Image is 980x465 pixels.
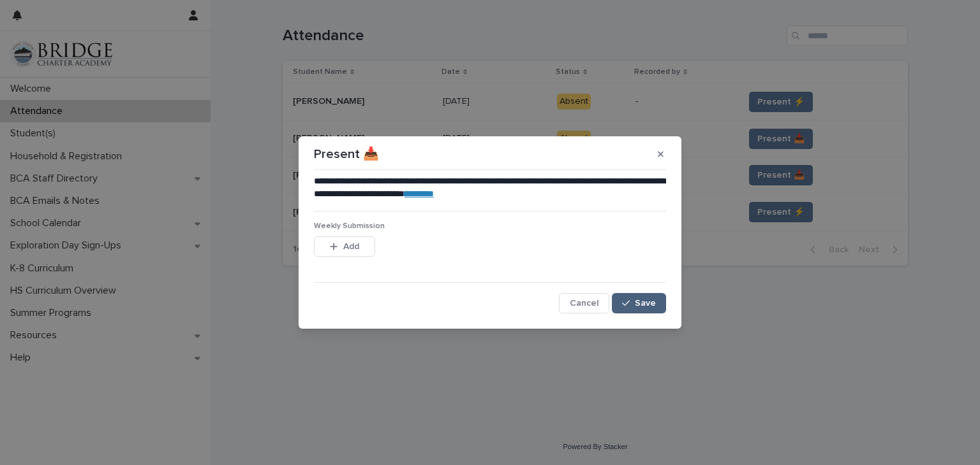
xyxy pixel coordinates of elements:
span: Save [635,299,656,308]
span: Cancel [570,299,598,308]
button: Cancel [559,293,609,313]
button: Add [314,236,375,257]
button: Save [612,293,666,313]
span: Add [343,242,359,251]
span: Weekly Submission [314,222,385,230]
p: Present 📥 [314,147,379,162]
